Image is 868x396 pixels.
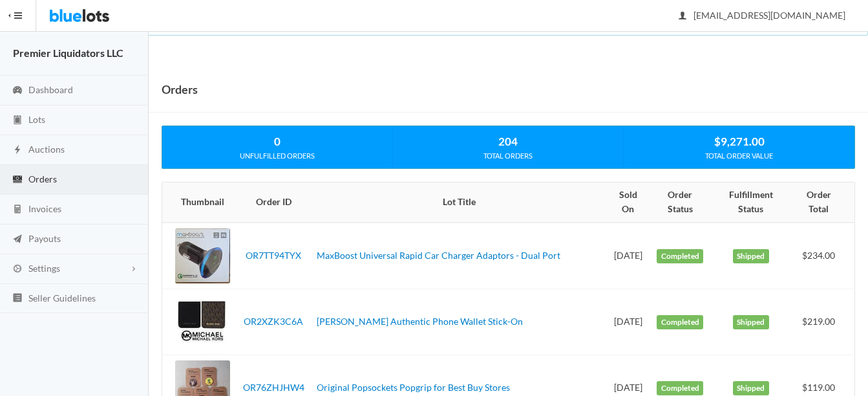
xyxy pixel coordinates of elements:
[657,381,703,395] label: Completed
[711,182,790,223] th: Fulfillment Status
[790,182,854,223] th: Order Total
[657,315,703,329] label: Completed
[11,85,24,97] ion-icon: speedometer
[733,381,769,395] label: Shipped
[714,135,765,148] strong: $9,271.00
[162,150,392,162] div: UNFULFILLED ORDERS
[624,150,854,162] div: TOTAL ORDER VALUE
[11,234,24,246] ion-icon: paper plane
[11,292,24,305] ion-icon: list box
[11,204,24,216] ion-icon: calculator
[28,292,96,303] span: Seller Guidelines
[790,223,854,289] td: $234.00
[28,84,73,95] span: Dashboard
[28,144,65,155] span: Auctions
[790,289,854,355] td: $219.00
[607,289,650,355] td: [DATE]
[607,182,650,223] th: Sold On
[312,182,607,223] th: Lot Title
[244,316,303,327] a: OR2XZK3C6A
[28,173,57,184] span: Orders
[317,382,510,393] a: Original Popsockets Popgrip for Best Buy Stores
[607,223,650,289] td: [DATE]
[649,182,710,223] th: Order Status
[11,263,24,276] ion-icon: cog
[317,250,560,261] a: MaxBoost Universal Rapid Car Charger Adaptors - Dual Port
[11,174,24,186] ion-icon: cash
[733,315,769,329] label: Shipped
[317,316,523,327] a: [PERSON_NAME] Authentic Phone Wallet Stick-On
[679,10,845,21] span: [EMAIL_ADDRESS][DOMAIN_NAME]
[162,182,235,223] th: Thumbnail
[657,249,703,263] label: Completed
[274,135,281,148] strong: 0
[676,10,689,23] ion-icon: person
[393,150,623,162] div: TOTAL ORDERS
[243,382,304,393] a: OR76ZHJHW4
[28,233,61,244] span: Payouts
[246,250,301,261] a: OR7TT94TYX
[28,203,61,214] span: Invoices
[235,182,312,223] th: Order ID
[28,114,45,125] span: Lots
[733,249,769,263] label: Shipped
[162,80,198,99] h1: Orders
[11,144,24,157] ion-icon: flash
[11,115,24,127] ion-icon: clipboard
[13,47,123,59] strong: Premier Liquidators LLC
[498,135,518,148] strong: 204
[28,263,60,274] span: Settings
